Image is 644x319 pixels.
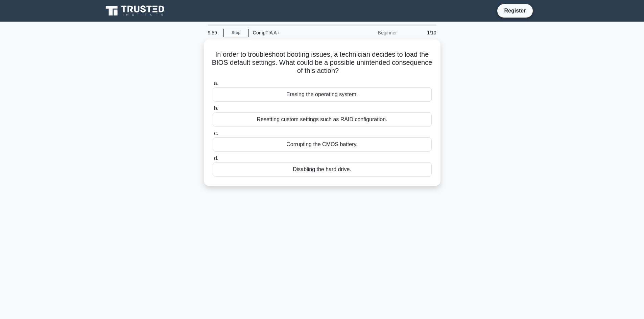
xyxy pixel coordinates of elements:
[500,6,530,15] a: Register
[214,155,218,161] span: d.
[223,29,249,37] a: Stop
[214,130,218,136] span: c.
[213,137,432,152] div: Corrupting the CMOS battery.
[342,26,401,39] div: Beginner
[213,162,432,177] div: Disabling the hard drive.
[249,26,342,39] div: CompTIA A+
[213,112,432,127] div: Resetting custom settings such as RAID configuration.
[214,105,218,111] span: b.
[213,87,432,102] div: Erasing the operating system.
[401,26,440,39] div: 1/10
[204,26,223,39] div: 9:59
[214,80,218,86] span: a.
[212,50,432,75] h5: In order to troubleshoot booting issues, a technician decides to load the BIOS default settings. ...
